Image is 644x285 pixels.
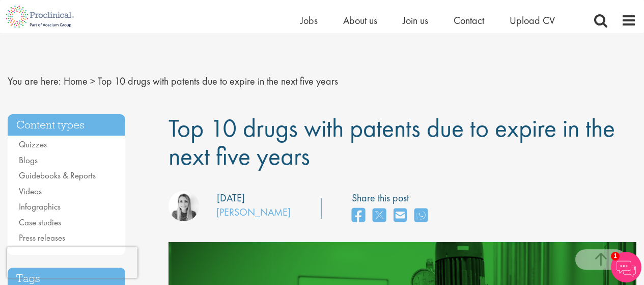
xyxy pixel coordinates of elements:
[611,252,641,282] img: Chatbot
[343,14,377,27] a: About us
[98,74,338,88] span: Top 10 drugs with patents due to expire in the next five years
[216,205,291,219] a: [PERSON_NAME]
[19,139,47,150] a: Quizzes
[352,191,433,205] label: Share this post
[454,14,484,27] a: Contact
[414,205,428,227] a: share on whats app
[8,114,125,136] h3: Content types
[352,205,365,227] a: share on facebook
[64,74,88,88] a: breadcrumb link
[611,252,620,261] span: 1
[169,191,199,221] img: Hannah Burke
[300,14,318,27] a: Jobs
[394,205,407,227] a: share on email
[90,74,95,88] span: >
[169,112,615,172] span: Top 10 drugs with patents due to expire in the next five years
[19,186,42,197] a: Videos
[19,232,65,243] a: Press releases
[7,247,137,278] iframe: reCAPTCHA
[403,14,428,27] a: Join us
[510,14,555,27] a: Upload CV
[19,217,61,228] a: Case studies
[8,74,61,88] span: You are here:
[19,201,61,212] a: Infographics
[217,191,245,205] div: [DATE]
[19,154,38,166] a: Blogs
[373,205,386,227] a: share on twitter
[19,170,96,181] a: Guidebooks & Reports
